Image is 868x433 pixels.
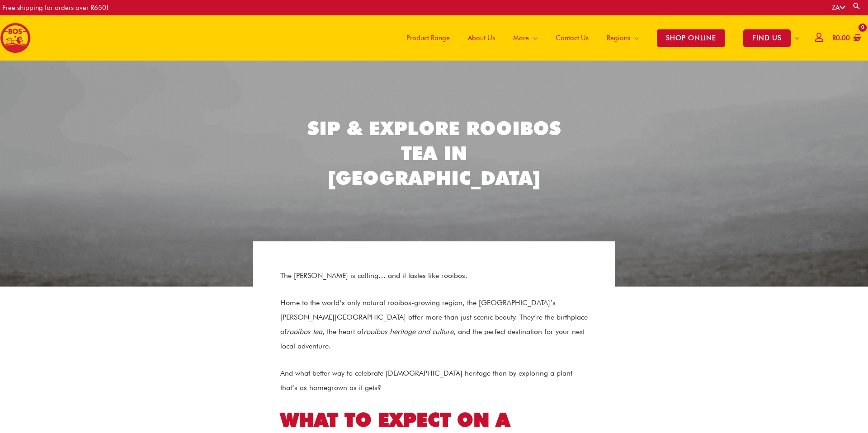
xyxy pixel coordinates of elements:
[391,15,808,61] nav: Site Navigation
[406,24,450,52] span: Product Range
[280,366,588,395] p: And what better way to celebrate [DEMOGRAPHIC_DATA] heritage than by exploring a plant that’s as ...
[607,24,630,52] span: Regions
[513,24,529,52] span: More
[287,327,322,336] em: rooibos tea
[303,116,565,190] h2: Sip & Explore Rooibos Tea in [GEOGRAPHIC_DATA]
[832,4,845,12] a: ZA
[657,29,725,47] span: SHOP ONLINE
[280,268,588,283] p: The [PERSON_NAME] is calling… and it tastes like rooibos.
[547,15,598,61] a: Contact Us
[468,24,495,52] span: About Us
[832,34,850,42] bdi: 0.00
[598,15,648,61] a: Regions
[852,2,861,10] a: Search button
[363,327,453,336] em: rooibos heritage and culture
[397,15,459,61] a: Product Range
[743,29,791,47] span: FIND US
[280,296,588,353] p: Home to the world’s only natural rooibos-growing region, the [GEOGRAPHIC_DATA]’s [PERSON_NAME][GE...
[830,28,861,48] a: View Shopping Cart, empty
[648,15,734,61] a: SHOP ONLINE
[459,15,504,61] a: About Us
[556,24,589,52] span: Contact Us
[832,34,836,42] span: R
[504,15,547,61] a: More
